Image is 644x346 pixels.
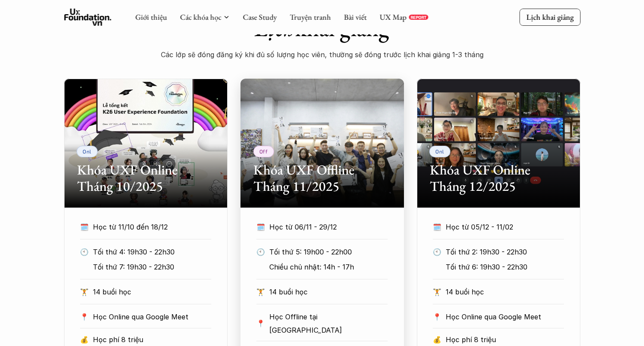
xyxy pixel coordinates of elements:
[243,12,277,22] a: Case Study
[269,310,388,337] p: Học Offline tại [GEOGRAPHIC_DATA]
[269,260,388,273] p: Chiều chủ nhật: 14h - 17h
[253,162,391,195] h2: Khóa UXF Offline Tháng 11/2025
[269,245,388,258] p: Tối thứ 5: 19h00 - 22h00
[409,15,428,20] a: REPORT
[180,12,221,22] a: Các khóa học
[93,285,211,298] p: 14 buổi học
[83,148,92,154] p: Onl
[259,148,268,154] p: Off
[446,260,564,273] p: Tối thứ 6: 19h30 - 22h30
[256,285,265,298] p: 🏋️
[93,220,195,233] p: Học từ 11/10 đến 18/12
[93,310,211,323] p: Học Online qua Google Meet
[93,245,211,258] p: Tối thứ 4: 19h30 - 22h30
[519,9,580,25] a: Lịch khai giảng
[80,333,89,346] p: 💰
[433,333,441,346] p: 💰
[77,162,215,195] h2: Khóa UXF Online Tháng 10/2025
[150,48,494,61] p: Các lớp sẽ đóng đăng ký khi đủ số lượng học viên, thường sẽ đóng trước lịch khai giảng 1-3 tháng
[446,245,564,258] p: Tối thứ 2: 19h30 - 22h30
[80,285,89,298] p: 🏋️
[256,319,265,328] p: 📍
[446,285,564,298] p: 14 buổi học
[269,285,388,298] p: 14 buổi học
[433,245,441,258] p: 🕙
[410,15,426,20] p: REPORT
[446,333,564,346] p: Học phí 8 triệu
[80,245,89,258] p: 🕙
[93,260,211,273] p: Tối thứ 7: 19h30 - 22h30
[433,220,441,233] p: 🗓️
[150,14,494,42] h1: khai giảng
[269,220,372,233] p: Học từ 06/11 - 29/12
[433,313,441,321] p: 📍
[135,12,167,22] a: Giới thiệu
[435,148,444,154] p: Onl
[446,310,564,323] p: Học Online qua Google Meet
[433,285,441,298] p: 🏋️
[290,12,331,22] a: Truyện tranh
[430,162,567,195] h2: Khóa UXF Online Tháng 12/2025
[379,12,407,22] a: UX Map
[80,313,89,321] p: 📍
[93,333,211,346] p: Học phí 8 triệu
[256,245,265,258] p: 🕙
[344,12,367,22] a: Bài viết
[256,220,265,233] p: 🗓️
[446,220,548,233] p: Học từ 05/12 - 11/02
[80,220,89,233] p: 🗓️
[526,12,573,22] p: Lịch khai giảng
